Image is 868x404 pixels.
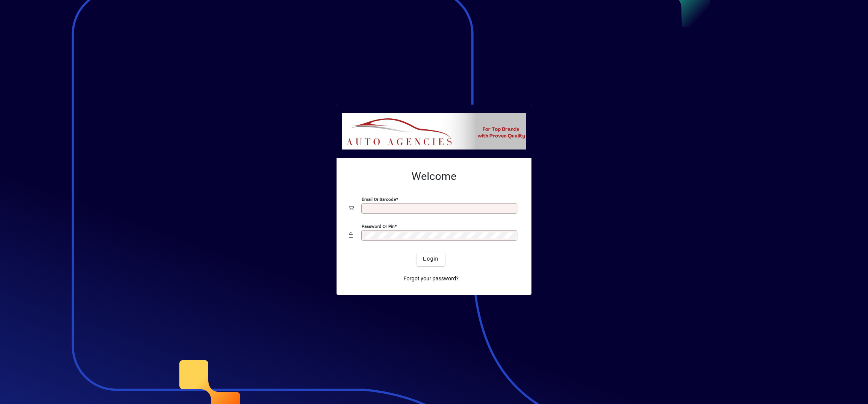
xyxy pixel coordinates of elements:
a: Forgot your password? [400,272,462,286]
span: Login [423,255,439,263]
mat-label: Password or Pin [362,223,394,229]
span: Forgot your password? [404,275,459,283]
h2: Welcome [349,170,519,183]
mat-label: Email or Barcode [362,196,396,202]
button: Login [417,252,445,266]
